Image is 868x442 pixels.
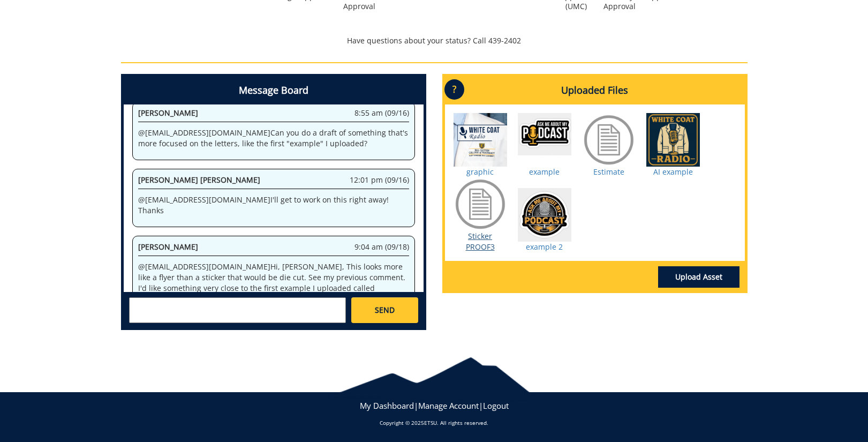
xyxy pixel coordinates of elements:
a: graphic [466,167,494,177]
p: @ [EMAIL_ADDRESS][DOMAIN_NAME] Can you do a draft of something that's more focused on the letters... [138,128,409,149]
p: @ [EMAIL_ADDRESS][DOMAIN_NAME] Hi, [PERSON_NAME], This looks more like a flyer than a sticker tha... [138,261,409,358]
textarea: messageToSend [129,297,346,323]
h4: Message Board [124,77,424,104]
a: My Dashboard [360,400,414,411]
a: Upload Asset [658,266,739,288]
p: Have questions about your status? Call 439-2402 [121,35,748,46]
a: SEND [351,297,418,323]
p: ? [444,79,464,100]
span: [PERSON_NAME] [138,108,198,118]
a: example [529,167,560,177]
span: SEND [375,305,395,316]
a: ETSU [424,419,437,426]
span: 8:55 am (09/16) [354,108,409,118]
span: [PERSON_NAME] [138,242,198,252]
h4: Uploaded Files [445,77,745,104]
a: AI example [653,167,693,177]
a: example 2 [526,242,563,252]
p: @ [EMAIL_ADDRESS][DOMAIN_NAME] I'll get to work on this right away! Thanks [138,194,409,216]
a: Sticker PROOF3 [466,231,495,252]
span: 12:01 pm (09/16) [350,175,409,185]
span: [PERSON_NAME] [PERSON_NAME] [138,175,260,185]
a: Logout [483,400,509,411]
a: Manage Account [418,400,479,411]
a: Estimate [593,167,624,177]
span: 9:04 am (09/18) [354,242,409,252]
